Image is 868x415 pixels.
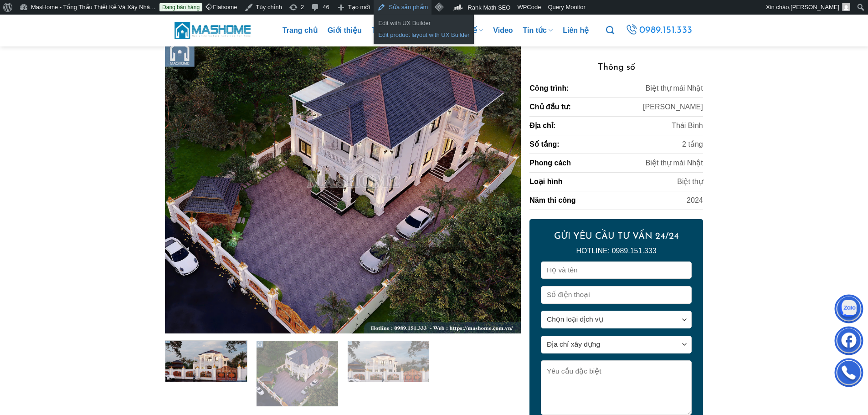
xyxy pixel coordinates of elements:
[541,231,691,242] h2: GỬI YÊU CẦU TƯ VẤN 24/24
[646,158,703,169] div: Biệt thự mái Nhật
[529,83,569,94] div: Công trình:
[374,29,474,41] a: Edit product layout with UX Builder
[541,261,691,279] input: Họ và tên
[529,102,570,113] div: Chủ đầu tư:
[682,139,703,150] div: 2 tầng
[165,37,520,333] img: Biệt thự mái Nhật - Anh Mạnh - Thái Bình 1
[677,176,703,187] div: Biệt thự
[529,158,571,169] div: Phong cách
[529,195,575,206] div: Năm thi công
[257,341,338,409] img: Biệt thự mái Nhật - Anh Mạnh - Thái Bình 8
[348,341,429,384] img: Biệt thự mái Nhật - Anh Mạnh - Thái Bình 9
[523,15,553,46] a: Tin tức
[529,176,562,187] div: Loại hình
[687,195,703,206] div: 2024
[643,102,703,113] div: [PERSON_NAME]
[624,22,693,39] a: 0989.151.333
[493,15,513,46] a: Video
[835,360,863,388] img: Phone
[467,4,510,11] span: Rank Math SEO
[159,3,202,11] a: Đang bán hàng
[374,17,474,29] a: Edit with UX Builder
[835,297,863,324] img: Zalo
[282,15,318,46] a: Trang chủ
[529,139,559,150] div: Số tầng:
[529,60,703,75] h3: Thông số
[835,328,863,356] img: Facebook
[639,23,693,38] span: 0989.151.333
[791,4,839,10] span: [PERSON_NAME]
[672,120,703,131] div: Thái Bình
[175,20,252,40] img: MasHome – Tổng Thầu Thiết Kế Và Xây Nhà Trọn Gói
[372,15,437,46] a: Thi công trọn gói
[328,15,362,46] a: Giới thiệu
[646,83,703,94] div: Biệt thự mái Nhật
[606,21,614,40] a: Tìm kiếm
[563,15,589,46] a: Liên hệ
[541,286,691,304] input: Số điện thoại
[541,245,691,257] p: Hotline: 0989.151.333
[165,338,247,382] img: Biệt thự mái Nhật - Anh Mạnh - Thái Bình 7
[529,120,555,131] div: Địa chỉ:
